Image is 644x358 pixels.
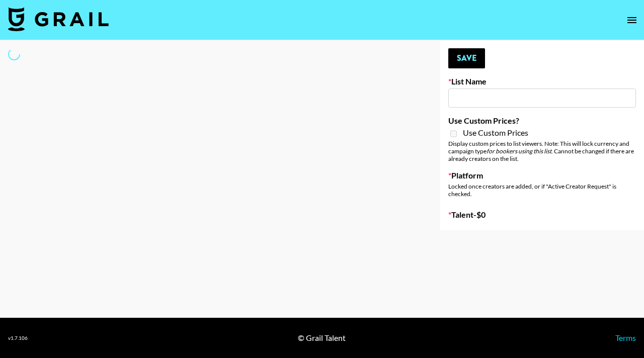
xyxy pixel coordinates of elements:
div: Display custom prices to list viewers. Note: This will lock currency and campaign type . Cannot b... [448,140,636,162]
img: Grail Talent [8,7,109,31]
em: for bookers using this list [487,147,551,155]
label: Use Custom Prices? [448,116,636,126]
label: List Name [448,76,636,86]
div: v 1.7.106 [8,335,28,341]
label: Platform [448,170,636,181]
label: Talent - $ 0 [448,210,636,220]
button: Save [448,48,485,68]
a: Terms [615,333,636,342]
div: © Grail Talent [298,333,346,343]
div: Locked once creators are added, or if "Active Creator Request" is checked. [448,183,636,198]
button: open drawer [622,10,642,30]
span: Use Custom Prices [463,128,528,138]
